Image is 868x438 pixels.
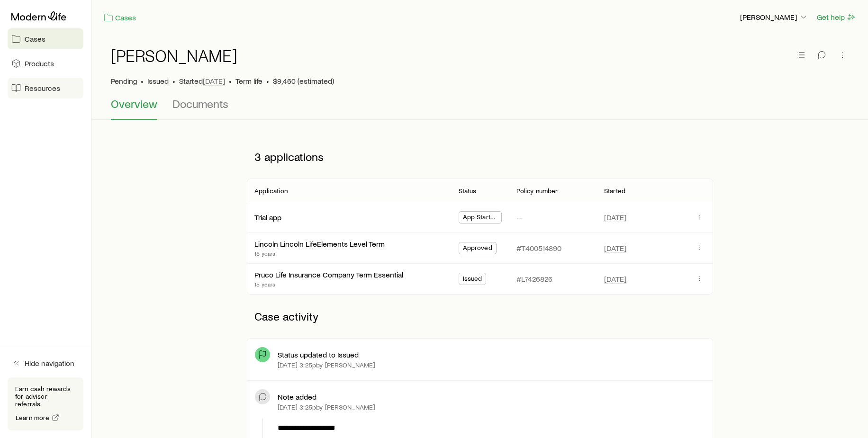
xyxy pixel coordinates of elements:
div: Trial app [254,213,281,223]
span: [DATE] [203,76,225,86]
p: #T400514890 [516,243,561,253]
a: Pruco Life Insurance Company Term Essential [254,270,403,279]
span: Hide navigation [25,358,74,368]
span: App Started [463,213,498,223]
p: Status updated to Issued [278,350,359,359]
p: Application [254,187,288,195]
p: Pending [111,76,137,86]
span: [DATE] [604,213,626,222]
span: Products [25,59,54,68]
p: Started [604,187,625,195]
a: Cases [103,12,136,23]
span: Issued [147,76,169,86]
p: [PERSON_NAME] [740,12,808,22]
p: Policy number [516,187,558,195]
span: Learn more [16,414,50,421]
button: Get help [816,12,857,23]
div: Earn cash rewards for advisor referrals.Learn more [8,377,83,430]
p: #L7426826 [516,274,552,284]
a: Products [8,53,83,74]
span: Approved [463,244,492,254]
span: Term life [235,76,262,86]
h1: [PERSON_NAME] [111,46,237,65]
span: Overview [111,97,157,110]
p: — [516,213,523,222]
a: Resources [8,78,83,98]
div: Case details tabs [111,97,849,120]
p: Started [179,76,225,86]
a: Trial app [254,213,281,222]
p: 15 years [254,280,403,288]
div: Pruco Life Insurance Company Term Essential [254,270,403,280]
span: [DATE] [604,274,626,284]
a: Cases [8,28,83,49]
span: Issued [463,275,482,285]
button: [PERSON_NAME] [740,12,809,23]
a: Lincoln Lincoln LifeElements Level Term [254,239,385,248]
span: Resources [25,83,60,93]
div: Lincoln Lincoln LifeElements Level Term [254,239,385,249]
span: • [141,76,144,86]
span: [DATE] [604,243,626,253]
p: [DATE] 3:25p by [PERSON_NAME] [278,403,375,411]
span: • [172,76,175,86]
p: 15 years [254,250,385,257]
p: Note added [278,392,316,402]
span: $9,460 (estimated) [273,76,334,86]
span: • [229,76,232,86]
span: • [266,76,269,86]
p: Earn cash rewards for advisor referrals. [15,385,76,408]
span: Documents [172,97,228,110]
p: Case activity [247,302,713,331]
p: [DATE] 3:25p by [PERSON_NAME] [278,361,375,369]
button: Hide navigation [8,353,83,374]
span: Cases [25,34,45,44]
p: 3 applications [247,143,713,171]
p: Status [459,187,477,195]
